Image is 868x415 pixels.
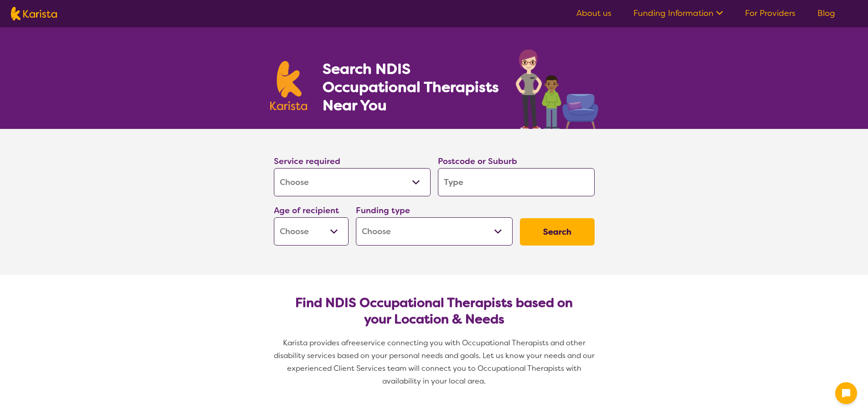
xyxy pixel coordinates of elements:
[283,338,346,348] span: Karista provides a
[274,205,339,216] label: Age of recipient
[633,8,723,19] a: Funding Information
[274,338,596,386] span: service connecting you with Occupational Therapists and other disability services based on your p...
[745,8,796,19] a: For Providers
[516,49,598,129] img: occupational-therapy
[281,295,587,328] h2: Find NDIS Occupational Therapists based on your Location & Needs
[270,61,308,110] img: Karista logo
[438,168,595,196] input: Type
[356,205,410,216] label: Funding type
[576,8,611,19] a: About us
[817,8,835,19] a: Blog
[323,60,500,114] h1: Search NDIS Occupational Therapists Near You
[274,156,340,167] label: Service required
[520,218,595,246] button: Search
[346,338,360,348] span: free
[11,7,57,20] img: Karista logo
[438,156,517,167] label: Postcode or Suburb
